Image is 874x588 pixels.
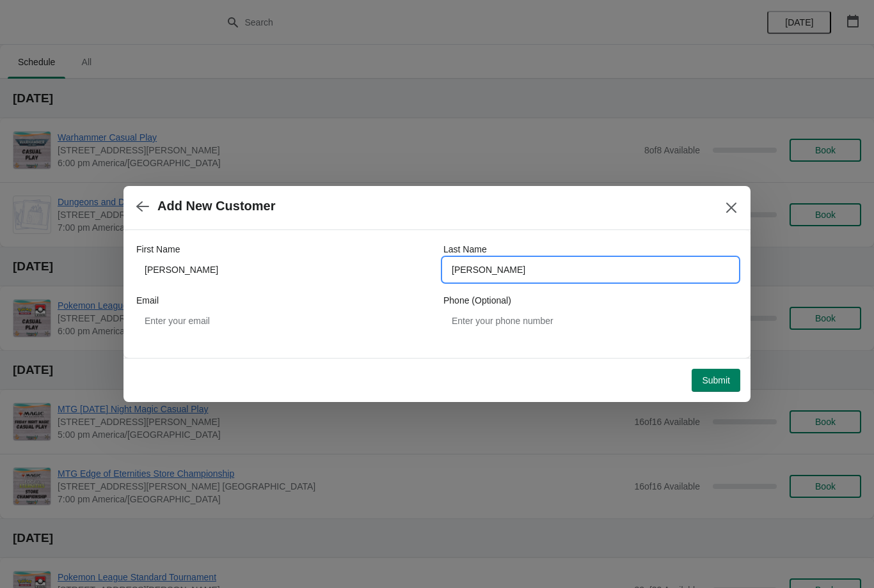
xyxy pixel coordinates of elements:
[136,309,431,332] input: Enter your email
[136,294,159,307] label: Email
[136,243,180,256] label: First Name
[157,199,275,213] h2: Add New Customer
[443,258,738,281] input: Smith
[720,196,743,219] button: Close
[702,375,730,385] span: Submit
[443,309,738,332] input: Enter your phone number
[136,258,431,281] input: John
[692,369,740,392] button: Submit
[443,294,511,307] label: Phone (Optional)
[443,243,487,256] label: Last Name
